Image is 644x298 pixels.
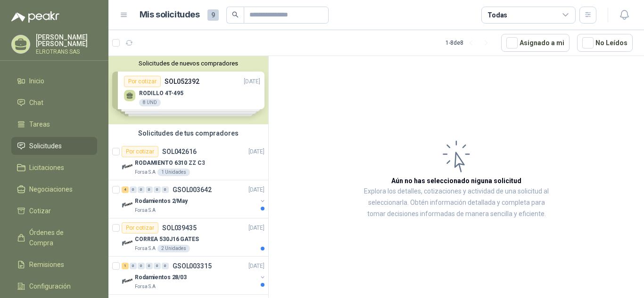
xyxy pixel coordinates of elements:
[122,186,129,193] div: 4
[122,161,133,172] img: Company Logo
[108,218,268,257] a: Por cotizarSOL039435[DATE] Company LogoCORREA 530J16 GATESForsa S.A2 Unidades
[29,97,43,108] span: Chat
[154,186,161,193] div: 0
[138,263,145,269] div: 0
[122,199,133,210] img: Company Logo
[135,283,156,290] p: Forsa S.A
[11,159,97,177] a: Licitaciones
[173,186,212,193] p: GSOL003642
[122,146,158,157] div: Por cotizar
[112,60,264,67] button: Solicitudes de nuevos compradores
[29,141,62,151] span: Solicitudes
[135,159,205,168] p: RODAMIENTO 6310 ZZ C3
[173,263,212,269] p: GSOL003315
[122,222,158,234] div: Por cotizar
[135,245,156,252] p: Forsa S.A
[36,34,97,47] p: [PERSON_NAME] [PERSON_NAME]
[36,49,97,55] p: ELROTRANS SAS
[122,237,133,249] img: Company Logo
[108,56,268,124] div: Solicitudes de nuevos compradoresPor cotizarSOL052392[DATE] RODILLO 4T-4958 UNDPor cotizarSOL0524...
[11,256,97,274] a: Remisiones
[29,184,73,194] span: Negociaciones
[29,281,71,291] span: Configuración
[446,35,494,50] div: 1 - 8 de 8
[248,185,264,194] p: [DATE]
[29,259,64,270] span: Remisiones
[29,162,64,173] span: Licitaciones
[108,124,268,142] div: Solicitudes de tus compradores
[248,262,264,271] p: [DATE]
[122,184,266,214] a: 4 0 0 0 0 0 GSOL003642[DATE] Company LogoRodamientos 2/MayForsa S.A
[140,8,200,22] h1: Mis solicitudes
[248,224,264,233] p: [DATE]
[122,260,266,290] a: 1 0 0 0 0 0 GSOL003315[DATE] Company LogoRodamientos 28/03Forsa S.A
[122,263,129,269] div: 1
[138,186,145,193] div: 0
[162,148,197,155] p: SOL042616
[146,263,153,269] div: 0
[11,277,97,295] a: Configuración
[108,142,268,180] a: Por cotizarSOL042616[DATE] Company LogoRODAMIENTO 6310 ZZ C3Forsa S.A1 Unidades
[11,137,97,155] a: Solicitudes
[207,9,219,21] span: 9
[154,263,161,269] div: 0
[146,186,153,193] div: 0
[130,263,137,269] div: 0
[248,147,264,156] p: [DATE]
[487,10,507,20] div: Todas
[11,180,97,198] a: Negociaciones
[162,263,169,269] div: 0
[11,202,97,220] a: Cotizar
[122,275,133,287] img: Company Logo
[135,235,199,244] p: CORREA 530J16 GATES
[135,197,188,206] p: Rodamientos 2/May
[11,72,97,90] a: Inicio
[157,169,190,176] div: 1 Unidades
[363,186,550,220] p: Explora los detalles, cotizaciones y actividad de una solicitud al seleccionarla. Obtén informaci...
[29,227,88,248] span: Órdenes de Compra
[577,34,633,52] button: No Leídos
[391,176,521,186] h3: Aún no has seleccionado niguna solicitud
[130,186,137,193] div: 0
[162,225,197,231] p: SOL039435
[135,207,156,214] p: Forsa S.A
[29,119,50,129] span: Tareas
[232,11,239,18] span: search
[135,169,156,176] p: Forsa S.A
[11,11,59,23] img: Logo peakr
[11,115,97,133] a: Tareas
[11,94,97,112] a: Chat
[29,206,51,216] span: Cotizar
[157,245,190,252] div: 2 Unidades
[501,34,570,52] button: Asignado a mi
[162,186,169,193] div: 0
[29,76,44,86] span: Inicio
[11,224,97,252] a: Órdenes de Compra
[135,273,187,282] p: Rodamientos 28/03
